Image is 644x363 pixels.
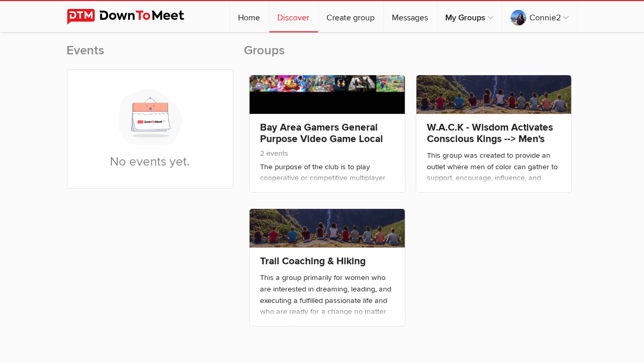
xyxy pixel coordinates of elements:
[260,161,394,320] div: The purpose of the club is to play cooperative or competitive multiplayer video games in person a...
[260,149,288,158] span: 2 events
[244,42,577,69] h2: Groups
[230,1,269,32] a: Home
[67,70,233,188] div: No events yet.
[269,1,318,32] a: Discover
[67,42,234,69] h2: Events
[260,255,366,267] a: Trail Coaching & Hiking
[427,121,553,157] a: W.A.C.K - Wisdom Activates Conscious Kings --> Men's Group
[437,1,502,32] a: My Groups
[384,1,437,32] a: Messages
[319,1,383,32] a: Create group
[67,9,200,25] img: DownToMeet
[502,1,577,32] a: Connie2
[260,121,383,157] a: Bay Area Gamers General Purpose Video Game Local Multiplayer Club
